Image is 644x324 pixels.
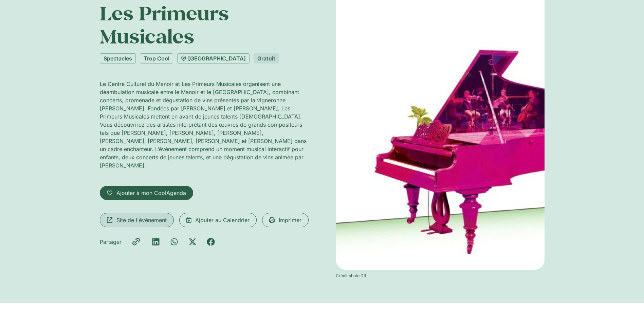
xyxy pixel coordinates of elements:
[179,213,257,227] a: Ajouter au Calendrier
[100,238,122,246] div: Partager
[336,273,545,279] div: Crédit photo:DR
[100,213,174,227] a: Site de l'événement
[116,216,167,224] span: Site de l'événement
[262,213,309,227] a: Imprimer
[195,216,250,224] span: Ajouter au Calendrier
[170,238,178,246] div: Partager sur whatsapp
[116,189,186,197] span: Ajouter à mon CoolAgenda
[188,238,197,246] div: Partager sur x-twitter
[140,53,173,64] a: Trop Cool
[100,53,136,64] a: Spectacles
[254,53,279,64] div: Gratuit
[100,1,309,48] h1: Les Primeurs Musicales
[279,216,301,224] span: Imprimer
[207,238,215,246] div: Partager sur facebook
[100,80,309,169] p: Le Centre Culturel du Manoir et Les Primeurs Musicales organisent une déambulation musicale entre...
[152,238,160,246] div: Partager sur linkedin
[100,186,193,200] a: Ajouter à mon CoolAgenda
[177,53,250,64] a: [GEOGRAPHIC_DATA]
